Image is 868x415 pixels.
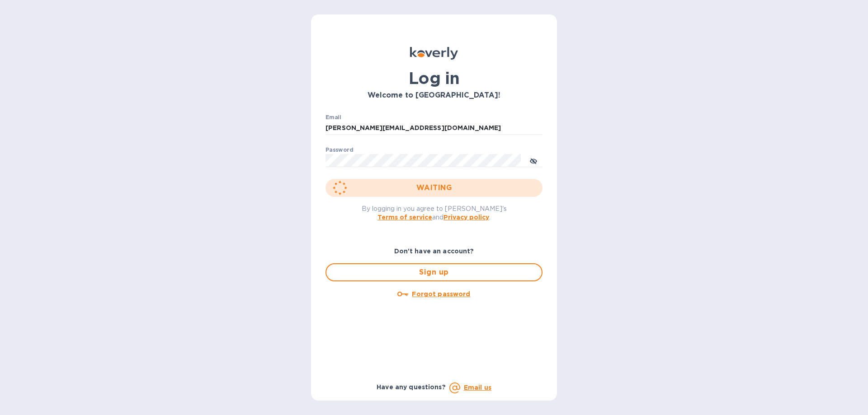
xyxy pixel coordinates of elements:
u: Forgot password [412,290,470,298]
a: Terms of service [377,214,432,221]
b: Don't have an account? [394,247,474,255]
span: Sign up [334,267,534,278]
button: Sign up [325,263,542,281]
input: Enter email address [325,121,542,135]
h1: Log in [325,69,542,88]
button: toggle password visibility [524,151,542,169]
span: By logging in you agree to [PERSON_NAME]'s and . [362,205,507,221]
b: Have any questions? [377,383,446,391]
h3: Welcome to [GEOGRAPHIC_DATA]! [325,91,542,100]
a: Privacy policy [443,214,489,221]
img: Koverly [410,47,458,60]
label: Email [325,115,341,120]
label: Password [325,147,353,153]
a: Email us [464,384,491,391]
